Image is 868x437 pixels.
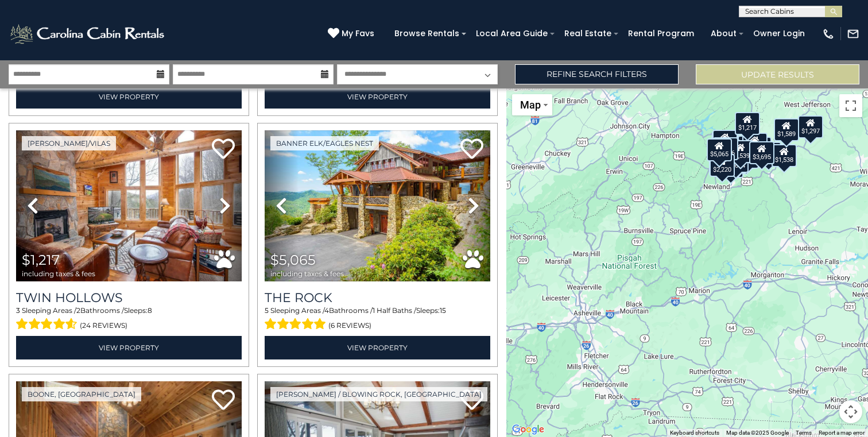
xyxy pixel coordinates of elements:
[622,25,700,42] a: Rental Program
[265,306,269,315] span: 5
[705,25,742,42] a: About
[718,154,743,177] div: $2,248
[707,138,732,161] div: $5,065
[509,422,547,437] a: Open this area in Google Maps (opens a new window)
[512,94,552,115] button: Change map style
[774,118,799,141] div: $1,589
[696,64,859,84] button: Update Results
[328,28,377,40] a: My Favs
[723,150,749,173] div: $1,634
[270,136,379,150] a: Banner Elk/Eagles Nest
[22,270,95,277] span: including taxes & fees
[148,306,152,315] span: 8
[80,318,127,333] span: (24 reviews)
[839,94,862,117] button: Toggle fullscreen view
[712,130,738,153] div: $2,406
[212,137,235,162] a: Add to favorites
[265,305,490,333] div: Sleeping Areas / Bathrooms / Sleeps:
[847,28,859,40] img: mail-regular-white.png
[726,430,789,436] span: Map data ©2025 Google
[819,430,865,436] a: Report a map error
[822,28,835,40] img: phone-regular-white.png
[798,115,823,138] div: $1,297
[324,306,329,315] span: 4
[710,154,735,177] div: $2,220
[342,28,374,40] span: My Favs
[9,22,168,45] img: White-1-2.png
[22,387,141,401] a: Boone, [GEOGRAPHIC_DATA]
[16,290,242,305] a: Twin Hollows
[470,25,553,42] a: Local Area Guide
[265,130,490,281] img: thumbnail_164258990.jpeg
[735,111,760,134] div: $1,217
[16,306,20,315] span: 3
[747,25,811,42] a: Owner Login
[728,140,753,163] div: $3,539
[839,400,862,423] button: Map camera controls
[520,99,541,111] span: Map
[22,136,116,150] a: [PERSON_NAME]/Vilas
[772,144,797,167] div: $1,538
[713,137,738,160] div: $2,626
[559,25,617,42] a: Real Estate
[389,25,465,42] a: Browse Rentals
[270,252,316,268] span: $5,065
[270,387,487,401] a: [PERSON_NAME] / Blowing Rock, [GEOGRAPHIC_DATA]
[16,85,242,109] a: View Property
[265,336,490,359] a: View Property
[212,388,235,413] a: Add to favorites
[265,85,490,109] a: View Property
[440,306,446,315] span: 15
[22,252,60,268] span: $1,217
[16,130,242,281] img: thumbnail_163265943.jpeg
[670,429,719,437] button: Keyboard shortcuts
[509,422,547,437] img: Google
[373,306,416,315] span: 1 Half Baths /
[328,318,371,333] span: (6 reviews)
[270,270,344,277] span: including taxes & fees
[515,64,679,84] a: Refine Search Filters
[265,290,490,305] a: The Rock
[796,430,812,436] a: Terms
[16,305,242,333] div: Sleeping Areas / Bathrooms / Sleeps:
[76,306,80,315] span: 2
[460,137,483,162] a: Add to favorites
[749,141,774,164] div: $3,695
[16,336,242,359] a: View Property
